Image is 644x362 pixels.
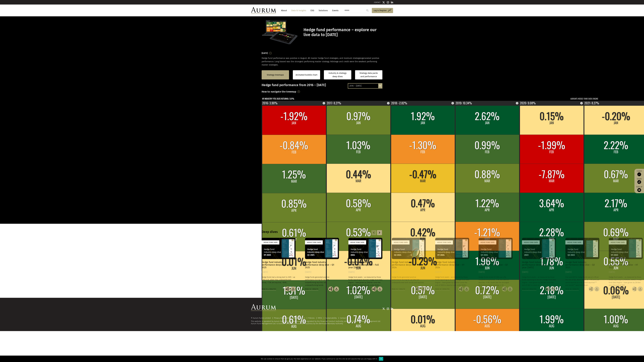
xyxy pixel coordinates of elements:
[340,317,346,319] a: Contact
[262,240,279,244] div: Hedge Fund Data
[348,288,363,290] div: Read in 5 minutes
[318,317,322,319] a: FATCA
[387,307,389,310] img: Instagram icon
[262,51,268,55] h3: [DATE]
[636,186,643,192] a: Sign up
[609,288,623,290] div: Read in 4 minutes
[251,304,276,311] img: Aurum Logo
[565,240,583,244] div: Hedge Fund Data
[262,89,296,94] h3: How to navigate the treemap
[291,286,296,291] img: Download Article
[458,286,464,291] img: Share this post
[479,240,496,244] div: Hedge Fund Data
[435,288,450,290] div: Read in 5 minutes
[377,286,382,291] img: Download Article
[522,240,540,244] div: Hedge Fund Data
[594,286,599,291] img: Download Article
[305,276,339,286] p: Hedge funds generated positive performance during Q1, up 0.7%, outperforming equities, but underp...
[251,317,272,319] div: © Aurum Funds Limited
[262,276,296,284] p: Hedge funds had a strong start to 2025 – up 4.5% in H1, albeit they underperformed bonds, +7.3% a...
[305,288,318,290] div: Read in 1 minute
[382,307,385,310] img: Twitter icon
[392,288,405,290] div: Read in 1 minute
[262,57,382,66] p: Hedge fund performance was positive in August. All master hedge fund strategies, and most generat...
[551,286,556,291] img: Download Article
[565,270,599,274] div: [DATE]
[251,317,393,325] div: This website is operated by Aurum Funds Limited, authorised and regulated by the Financial Conduc...
[374,9,387,12] span: Log in/Register
[609,276,643,286] p: Hedge fund assets – as measured by those funds reporting to [PERSON_NAME]’s Hedge fund Data Engin...
[479,270,513,274] div: [DATE]
[415,286,420,291] img: Share this post
[348,270,382,274] div: [DATE]
[636,178,643,184] div: Share
[392,270,426,274] div: [DATE]
[421,286,426,291] img: Download Article
[309,8,315,13] a: ESG
[565,288,579,290] div: Read in 1 minute
[565,261,599,269] h4: Hedge fund industry performance deep dive – Q3 2023
[387,1,389,4] img: Instagram icon
[637,188,641,192] img: Sign up to our newsletter
[435,270,469,274] div: [DATE]
[609,270,643,274] div: [DATE]
[632,286,637,291] img: Share this post
[464,286,469,291] img: Download Article
[331,8,338,13] a: Events
[348,276,382,286] p: Hedge fund assets – as measured by those funds reporting to Aurum’s Hedge Fund Data Engine – have...
[348,238,382,286] a: Hedge Fund Data Hedge fund industry performance deep dive – Full year [DATE] [DATE] Hedge fund as...
[267,73,284,77] a: Strategy treemaps
[479,276,513,286] p: Hedge funds ended Q1 2024 up 4.9%, outperforming bonds, -2.1%, but behind equities, +7.3%. Quant ...
[637,172,641,176] img: Access Funds
[589,286,594,291] img: Share this post
[296,73,317,77] a: Animated bubble chart
[522,270,556,274] div: [DATE]
[435,240,453,244] div: Hedge Fund Data
[305,261,339,269] h4: Hedge fund industry performance deep dive – Q1 2025
[348,57,362,59] span: sub-strategies
[334,286,339,291] img: Download Article
[565,276,572,278] span: Five-year
[274,317,289,319] a: Privacy Statement
[435,276,469,286] p: Hedge fund assets – as measured by those funds reporting to Aurum’s Hedge Fund Data Engine – have...
[262,261,296,269] h4: Hedge fund industry performance deep dive – H1 2025
[280,8,288,13] a: About
[392,276,426,284] p: Hedge funds generated positive performance during Q3, up 2.4%, but underperformed both bonds and ...
[325,317,337,319] a: Sustainability
[435,261,469,269] h4: Hedge fund industry performance deep dive – H1 2024
[292,317,305,319] a: Website Ts & Cs
[305,240,323,244] div: Hedge Fund Data
[502,286,507,291] img: Share this post
[348,261,382,269] h4: Hedge fund industry performance deep dive – Full year [DATE]
[391,1,393,4] img: Linkedin icon
[305,270,339,274] div: [DATE]
[522,288,536,290] div: Read in 5 minutes
[479,288,492,290] div: Read in 1 minute
[372,286,377,291] img: Share this post
[262,288,276,290] div: Read in 4 minutes
[262,270,296,274] div: [DATE]
[328,286,333,291] img: Share this post
[636,170,643,176] a: Funds
[308,317,315,319] a: Policies
[638,286,643,291] img: Download Article
[391,307,393,310] img: Linkedin icon
[355,70,383,79] a: Strategy data packs and performance
[479,261,513,269] h4: Hedge fund industry performance deep dive – Q1 2024
[290,8,307,13] a: Data & Insights
[348,240,366,244] div: Hedge Fund Data
[262,238,296,286] a: Hedge Fund Data Hedge fund industry performance deep dive – H1 2025 [DATE] Hedge funds had a stro...
[304,27,382,37] h1: Hedge fund performance – explore our live data to [DATE]
[305,238,339,286] a: Hedge Fund Data Hedge fund industry performance deep dive – Q1 2025 [DATE] Hedge funds generated ...
[365,8,370,13] input: Submit
[609,240,627,244] div: Hedge Fund Data
[251,7,276,14] img: Aurum
[372,8,393,13] a: Log in/Register
[348,84,382,88] div: 2016 – [DATE]
[392,261,426,269] h4: Hedge fund industry performance deep dive – Q3 2024
[262,83,382,87] h3: Hedge fund performance from 2016 – [DATE]
[609,261,643,269] h4: Hedge fund industry performance deep dive – H1 2023
[285,286,290,291] img: Share this post
[545,286,550,291] img: Share this post
[374,1,380,3] a: CONTACT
